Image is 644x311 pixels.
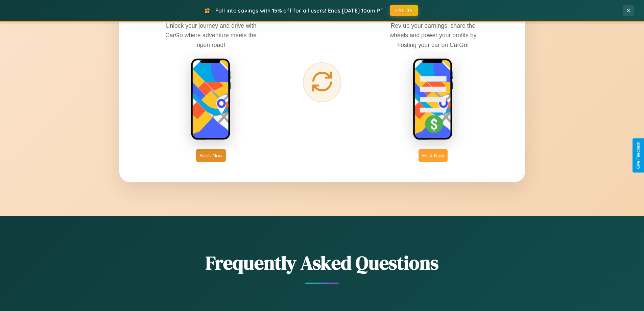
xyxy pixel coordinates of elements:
button: Book Now [196,149,226,162]
span: Fall into savings with 15% off for all users! Ends [DATE] 10am PT. [215,7,385,14]
img: rent phone [191,58,231,141]
h2: Frequently Asked Questions [119,250,525,276]
button: Host Now [419,149,447,162]
img: host phone [413,58,453,141]
p: Rev up your earnings, share the wheels and power your profits by hosting your car on CarGo! [382,21,484,49]
button: FALL15 [390,5,418,16]
div: Give Feedback [636,142,641,169]
p: Unlock your journey and drive with CarGo where adventure meets the open road! [160,21,262,49]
